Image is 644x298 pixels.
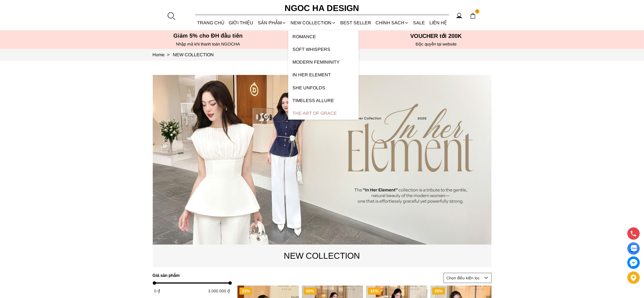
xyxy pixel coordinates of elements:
[195,15,227,30] a: TRANG CHỦ
[338,15,374,30] a: BEST SELLER
[381,33,492,39] h5: VOUCHER tới 200K
[288,15,338,30] a: NEW COLLECTION
[411,15,427,30] a: SALE
[280,1,364,15] a: Ngoc Ha Design
[374,15,411,30] div: Chính sách
[173,33,243,39] font: Giảm 5% cho ĐH đầu tiên
[267,42,377,47] h6: MIễn phí ship cho tất cả đơn hàng
[288,68,359,81] a: In Her Element
[627,242,640,255] a: Display image
[627,256,640,269] a: messenger
[288,43,359,56] a: Soft Whispers
[153,52,173,57] a: Link to Home
[173,52,214,57] a: Link to NEW COLLECTION
[165,52,172,57] span: >
[256,15,288,30] div: SẢN PHẨM
[153,249,492,262] p: NEW COLLECTION
[154,289,160,293] span: 0 ₫
[427,15,449,30] a: LIÊN HỆ
[176,42,240,46] font: Nhập mã khi thanh toán NGOCHA
[381,42,492,47] h6: Độc quyền tại website
[153,273,228,278] h4: Giá sản phẩm
[208,289,230,293] span: 3.000.000 ₫
[630,245,637,252] img: Display image
[470,13,476,19] img: img-CART-ICON-ksit0nf1
[288,94,359,107] a: Timeless Allure
[475,9,480,14] span: 1
[288,81,359,94] a: SHE UNFOLDS
[227,15,256,30] a: GIỚI THIỆU
[288,56,359,68] a: Modern Femininity
[288,107,359,120] div: The Art Of Grace
[288,30,359,43] a: ROMANCE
